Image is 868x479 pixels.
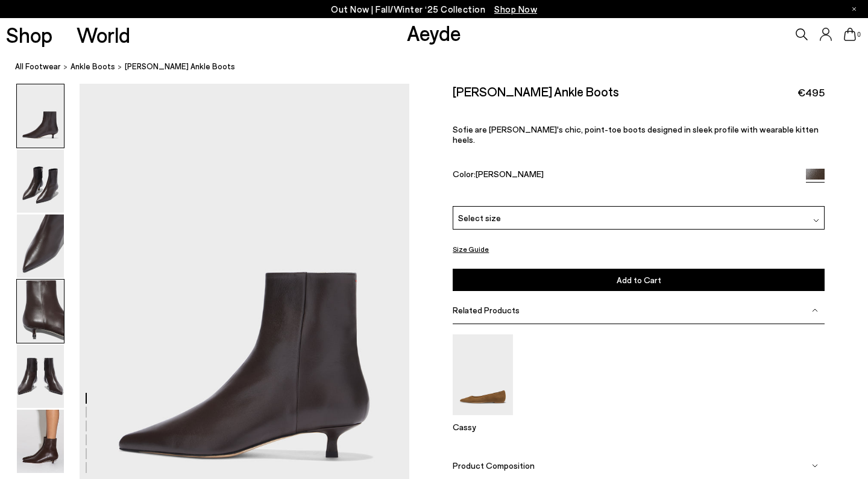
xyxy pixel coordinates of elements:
span: Product Composition [453,460,535,471]
span: Related Products [453,305,520,315]
span: Select size [458,211,501,224]
span: [PERSON_NAME] [476,169,544,179]
img: svg%3E [813,218,819,224]
button: Size Guide [453,242,489,257]
button: Add to Cart [453,269,825,291]
span: €495 [797,85,825,100]
img: Sofie Leather Ankle Boots - Image 4 [17,280,64,343]
img: Sofie Leather Ankle Boots - Image 5 [17,345,64,408]
div: Color: [453,169,794,183]
img: Sofie Leather Ankle Boots - Image 3 [17,214,64,278]
img: Sofie Leather Ankle Boots - Image 1 [17,84,64,148]
a: ankle boots [71,60,115,73]
img: Sofie Leather Ankle Boots - Image 2 [17,149,64,213]
img: svg%3E [812,463,818,469]
p: Sofie are [PERSON_NAME]'s chic, point-toe boots designed in sleek profile with wearable kitten he... [453,124,825,145]
a: Shop [6,24,52,45]
a: Aeyde [407,20,461,45]
a: World [77,24,130,45]
a: Cassy Pointed-Toe Suede Flats Cassy [453,407,513,432]
a: All Footwear [15,60,61,73]
a: 0 [844,28,856,41]
span: ankle boots [71,61,115,71]
img: Cassy Pointed-Toe Suede Flats [453,334,513,415]
span: [PERSON_NAME] Ankle Boots [125,60,235,73]
span: Navigate to /collections/new-in [494,4,537,14]
img: Sofie Leather Ankle Boots - Image 6 [17,410,64,473]
p: Out Now | Fall/Winter ‘25 Collection [331,2,537,17]
span: 0 [856,31,862,38]
nav: breadcrumb [15,51,868,84]
h2: [PERSON_NAME] Ankle Boots [453,84,619,99]
span: Add to Cart [617,275,661,285]
img: svg%3E [812,307,818,313]
p: Cassy [453,422,513,432]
